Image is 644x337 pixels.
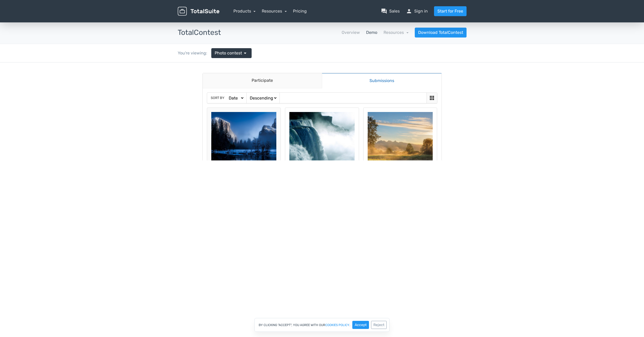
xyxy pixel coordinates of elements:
span: Photo contest [215,50,242,56]
a: Submissions [322,10,442,26]
a: Demo [366,29,377,36]
span: arrow_drop_down [242,50,248,56]
a: question_answerSales [381,8,400,14]
div: You're viewing: [178,50,211,56]
button: Accept [352,321,369,329]
span: question_answer [381,8,387,14]
img: yellowstone-national-park-1581879_1920-512x512.jpg [211,49,277,115]
a: Overview [342,29,360,36]
a: personSign in [406,8,428,14]
a: Download TotalContest [415,28,467,38]
div: By clicking "Accept", you agree with our . [254,318,390,332]
a: Photo contest arrow_drop_down [211,48,252,58]
a: cookies policy [325,323,349,327]
a: Start for Free [434,6,467,16]
a: Pricing [293,8,307,14]
button: Reject [371,321,387,329]
span: Sort by [211,33,224,38]
a: Resources [384,30,409,35]
a: Resources [262,9,287,14]
a: Participate [203,11,322,26]
span: person [406,8,412,14]
img: british-columbia-3787200_1920-512x512.jpg [368,49,433,115]
a: Products [233,9,256,14]
img: niagara-falls-218591_1920-512x512.jpg [289,49,355,115]
img: TotalSuite for WordPress [178,7,219,16]
h3: TotalContest [178,29,221,37]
